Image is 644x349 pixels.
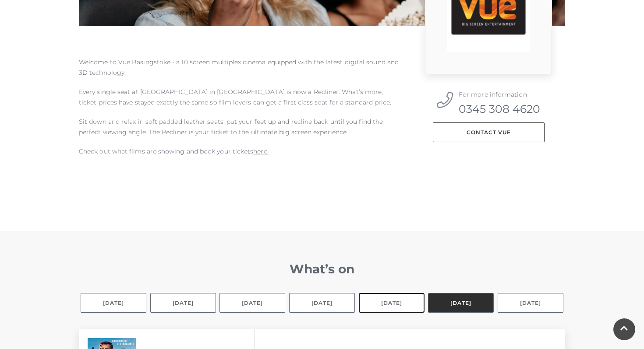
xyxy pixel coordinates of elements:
[79,262,565,276] h2: What’s on
[253,147,268,155] a: here.
[428,293,494,313] button: [DATE]
[79,87,399,108] p: Every single seat at [GEOGRAPHIC_DATA] in [GEOGRAPHIC_DATA] is now a Recliner. What’s more, ticke...
[359,293,425,313] button: [DATE]
[79,146,399,157] p: Check out what films are showing and book your tickets
[498,293,563,313] button: [DATE]
[150,293,216,313] button: [DATE]
[81,293,146,313] button: [DATE]
[433,122,545,142] a: Contact Vue
[459,89,540,100] p: For more information
[289,293,355,313] button: [DATE]
[219,293,285,313] button: [DATE]
[79,57,399,78] p: Welcome to Vue Basingstoke - a 10 screen multiplex cinema equipped with the latest digital sound ...
[79,116,399,137] p: Sit down and relax in soft padded leather seats, put your feet up and recline back until you find...
[459,103,540,115] a: 0345 308 4620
